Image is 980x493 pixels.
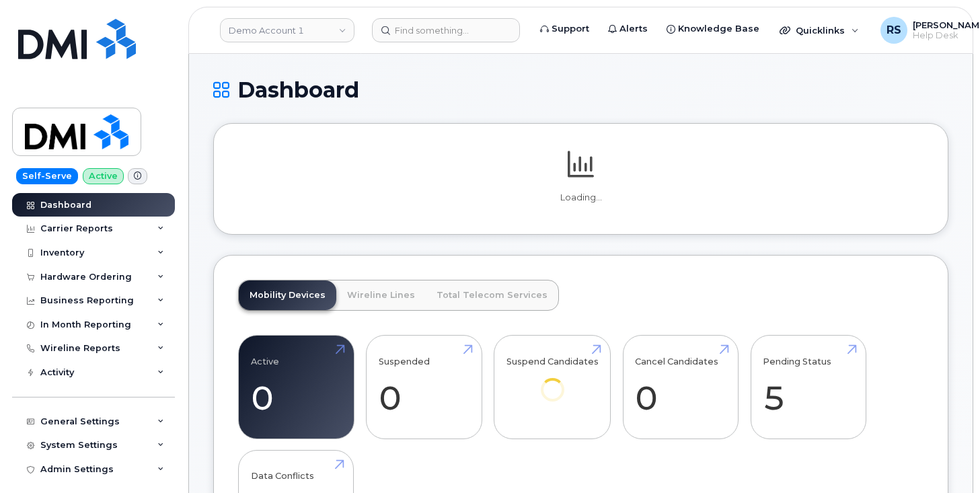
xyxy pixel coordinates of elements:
[506,343,599,420] a: Suspend Candidates
[379,343,469,432] a: Suspended 0
[239,280,336,310] a: Mobility Devices
[426,280,558,310] a: Total Telecom Services
[238,192,924,204] p: Loading...
[635,343,726,432] a: Cancel Candidates 0
[213,78,948,102] h1: Dashboard
[336,280,426,310] a: Wireline Lines
[251,343,342,432] a: Active 0
[763,343,854,432] a: Pending Status 5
